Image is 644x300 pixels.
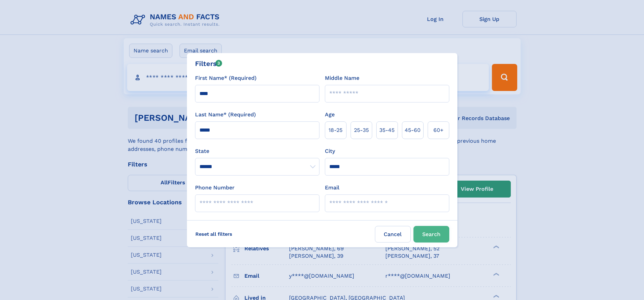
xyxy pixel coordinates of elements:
[413,226,449,243] button: Search
[195,184,235,192] label: Phone Number
[191,226,237,242] label: Reset all filters
[375,226,411,243] label: Cancel
[433,126,444,134] span: 60+
[325,147,335,155] label: City
[379,126,395,134] span: 35‑45
[354,126,369,134] span: 25‑35
[195,147,319,155] label: State
[325,184,339,192] label: Email
[405,126,421,134] span: 45‑60
[195,111,256,119] label: Last Name* (Required)
[329,126,342,134] span: 18‑25
[195,74,257,82] label: First Name* (Required)
[325,74,359,82] label: Middle Name
[195,59,222,69] div: Filters
[325,111,335,119] label: Age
